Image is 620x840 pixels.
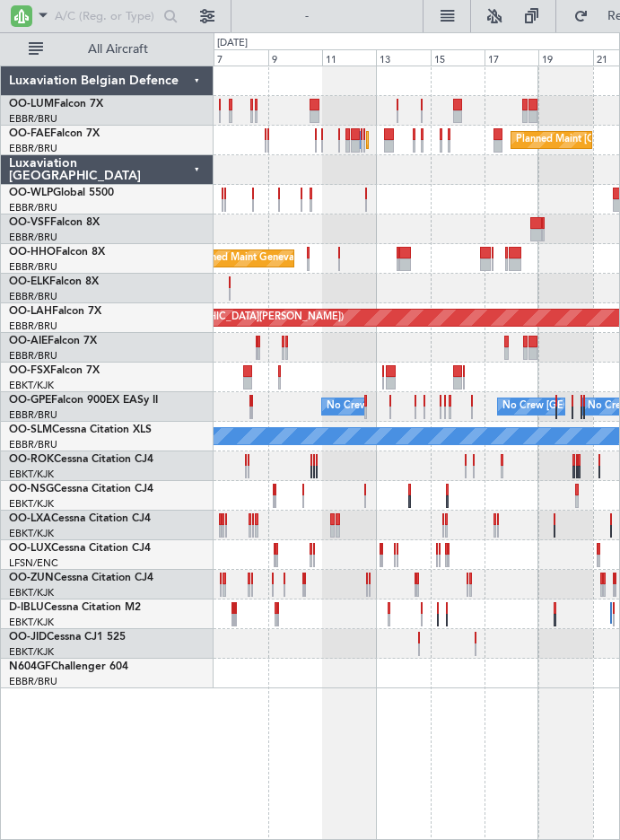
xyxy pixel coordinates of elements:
div: 17 [485,49,538,66]
span: All Aircraft [47,43,189,56]
a: EBBR/BRU [9,408,57,422]
span: OO-ELK [9,276,49,287]
input: A/C (Reg. or Type) [55,3,158,30]
div: 13 [376,49,430,66]
span: OO-ROK [9,454,54,465]
span: OO-HHO [9,247,56,258]
a: EBBR/BRU [9,290,57,303]
div: 19 [538,49,592,66]
a: OO-LUMFalcon 7X [9,99,103,109]
a: D-IBLUCessna Citation M2 [9,602,141,613]
a: N604GFChallenger 604 [9,661,128,672]
a: EBKT/KJK [9,468,54,481]
span: OO-FSX [9,365,50,376]
div: [DATE] [217,36,248,51]
a: EBKT/KJK [9,497,54,511]
a: OO-VSFFalcon 8X [9,217,100,228]
a: OO-WLPGlobal 5500 [9,188,114,198]
div: 11 [322,49,376,66]
button: All Aircraft [20,35,195,64]
a: EBKT/KJK [9,586,54,599]
a: OO-NSGCessna Citation CJ4 [9,484,153,494]
span: OO-AIE [9,336,48,346]
span: OO-WLP [9,188,53,198]
a: OO-AIEFalcon 7X [9,336,97,346]
span: OO-VSF [9,217,50,228]
a: OO-LUXCessna Citation CJ4 [9,543,151,554]
a: OO-ZUNCessna Citation CJ4 [9,573,153,583]
div: 15 [431,49,485,66]
a: OO-SLMCessna Citation XLS [9,424,152,435]
span: OO-GPE [9,395,51,406]
a: EBBR/BRU [9,201,57,214]
div: Planned Maint Geneva (Cointrin) [191,245,339,272]
a: EBBR/BRU [9,231,57,244]
span: N604GF [9,661,51,672]
a: EBKT/KJK [9,527,54,540]
span: OO-LUM [9,99,54,109]
span: OO-FAE [9,128,50,139]
span: OO-LAH [9,306,52,317]
a: EBBR/BRU [9,142,57,155]
span: D-IBLU [9,602,44,613]
a: OO-LXACessna Citation CJ4 [9,513,151,524]
a: OO-FAEFalcon 7X [9,128,100,139]
a: EBBR/BRU [9,349,57,363]
a: EBBR/BRU [9,675,57,688]
a: EBBR/BRU [9,260,57,274]
a: OO-LAHFalcon 7X [9,306,101,317]
span: OO-NSG [9,484,54,494]
a: OO-ROKCessna Citation CJ4 [9,454,153,465]
a: OO-HHOFalcon 8X [9,247,105,258]
a: OO-ELKFalcon 8X [9,276,99,287]
a: OO-GPEFalcon 900EX EASy II [9,395,158,406]
span: OO-SLM [9,424,52,435]
span: OO-LUX [9,543,51,554]
div: 7 [214,49,267,66]
a: EBKT/KJK [9,379,54,392]
a: EBBR/BRU [9,112,57,126]
a: EBKT/KJK [9,645,54,659]
a: EBBR/BRU [9,319,57,333]
a: EBBR/BRU [9,438,57,451]
a: LFSN/ENC [9,556,58,570]
div: 9 [268,49,322,66]
span: OO-LXA [9,513,51,524]
a: EBKT/KJK [9,616,54,629]
span: OO-JID [9,632,47,643]
span: OO-ZUN [9,573,54,583]
a: OO-FSXFalcon 7X [9,365,100,376]
a: OO-JIDCessna CJ1 525 [9,632,126,643]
